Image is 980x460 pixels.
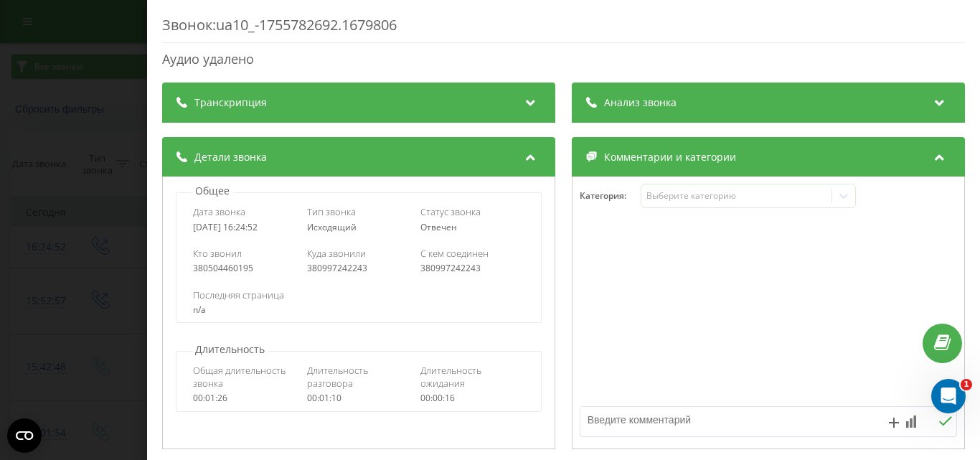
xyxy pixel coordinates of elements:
button: Open CMP widget [7,418,42,453]
span: Анализ звонка [604,95,677,110]
h4: Категория : [580,191,641,201]
div: 380504460195 [193,263,297,273]
div: Выберите категорию [646,190,826,202]
p: Длительность [192,342,268,357]
span: Длительность разговора [306,364,410,390]
span: Последняя страница [193,288,284,301]
p: Общее [192,184,233,198]
span: Отвечен [420,221,457,233]
span: Длительность ожидания [420,364,524,390]
div: 00:00:16 [420,393,524,403]
span: С кем соединен [420,247,489,260]
div: 00:01:10 [306,393,410,403]
span: Детали звонка [194,150,267,164]
div: Аудио удалено [162,50,965,68]
span: Дата звонка [193,205,245,218]
span: Кто звонил [193,247,242,260]
span: 1 [961,379,972,390]
span: Комментарии и категории [604,150,736,164]
span: Транскрипция [194,95,267,110]
div: 380997242243 [420,263,524,273]
iframe: Intercom live chat [931,379,966,413]
span: Куда звонили [306,247,365,260]
span: Тип звонка [306,205,355,218]
span: Статус звонка [420,205,481,218]
div: 380997242243 [306,263,410,273]
div: [DATE] 16:24:52 [193,222,297,233]
div: n/a [193,305,525,315]
span: Общая длительность звонка [193,364,297,390]
span: Исходящий [306,221,356,233]
div: 00:01:26 [193,393,297,403]
div: Звонок : ua10_-1755782692.1679806 [162,15,965,43]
